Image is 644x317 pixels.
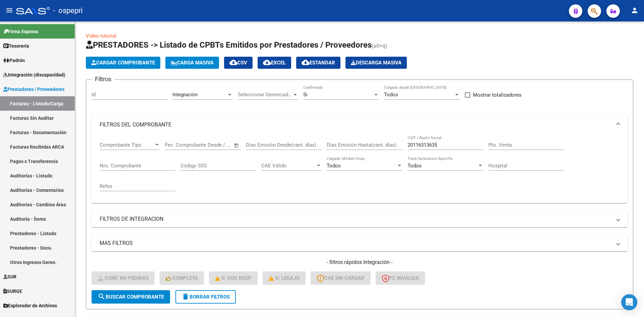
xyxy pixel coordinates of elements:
[233,142,240,149] button: Open calendar
[258,57,291,69] button: EXCEL
[621,294,637,310] div: Open Intercom Messenger
[302,60,335,66] span: Estandar
[345,57,407,69] app-download-masive: Descarga masiva de comprobantes (adjuntos)
[263,58,271,66] mat-icon: cloud_download
[193,142,225,148] input: End date
[3,273,16,280] span: SUR
[302,58,310,66] mat-icon: cloud_download
[384,92,398,98] span: Todos
[86,33,116,39] a: Video tutorial
[3,86,64,93] span: Prestadores / Proveedores
[165,57,219,69] button: Carga Masiva
[100,240,611,247] mat-panel-title: MAS FILTROS
[631,6,639,14] mat-icon: person
[100,121,611,128] mat-panel-title: FILTROS DEL COMPROBANTE
[215,275,252,281] span: S/ Doc Resp.
[345,57,407,69] button: Descarga Masiva
[408,163,422,169] span: Todos
[91,60,155,66] span: Cargar Comprobante
[53,3,83,18] span: - ospepri
[5,6,13,14] mat-icon: menu
[86,40,372,50] span: PRESTADORES -> Listado de CPBTs Emitidos por Prestadores / Proveedores
[238,92,292,98] span: Seleccionar Gerenciador
[92,136,628,203] div: FILTROS DEL COMPROBANTE
[317,275,365,281] span: CAE SIN CARGAR
[175,290,236,304] button: Borrar Filtros
[92,271,155,285] button: Conf. no pedidas
[229,60,247,66] span: CSV
[473,91,522,99] span: Mostrar totalizadores
[92,235,628,251] mat-expansion-panel-header: MAS FILTROS
[181,293,190,301] mat-icon: delete
[98,275,149,281] span: Conf. no pedidas
[376,271,425,285] button: FC Inválida
[3,302,57,309] span: Explorador de Archivos
[327,163,341,169] span: Todos
[100,142,154,148] span: Comprobante Tipo
[3,287,22,295] span: SURGE
[209,271,258,285] button: S/ Doc Resp.
[171,60,214,66] span: Carga Masiva
[92,259,628,266] h4: - filtros rápidos Integración -
[160,271,204,285] button: Completa
[303,92,308,98] span: Si
[3,57,25,64] span: Padrón
[92,211,628,227] mat-expansion-panel-header: FILTROS DE INTEGRACION
[92,114,628,136] mat-expansion-panel-header: FILTROS DEL COMPROBANTE
[3,28,38,35] span: Firma Express
[224,57,253,69] button: CSV
[3,42,29,50] span: Tesorería
[98,294,164,300] span: Buscar Comprobante
[100,215,611,223] mat-panel-title: FILTROS DE INTEGRACION
[263,271,306,285] button: S/ legajo
[86,57,160,69] button: Cargar Comprobante
[263,60,286,66] span: EXCEL
[92,290,170,304] button: Buscar Comprobante
[382,275,419,281] span: FC Inválida
[229,58,237,66] mat-icon: cloud_download
[3,71,65,78] span: Integración (discapacidad)
[165,142,187,148] input: Start date
[311,271,371,285] button: CAE SIN CARGAR
[269,275,300,281] span: S/ legajo
[296,57,340,69] button: Estandar
[181,294,230,300] span: Borrar Filtros
[372,43,387,49] span: (alt+q)
[98,293,106,301] mat-icon: search
[261,163,316,169] span: CAE Válido
[166,275,198,281] span: Completa
[351,60,401,66] span: Descarga Masiva
[92,74,115,84] h3: Filtros
[172,92,198,98] span: Integración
